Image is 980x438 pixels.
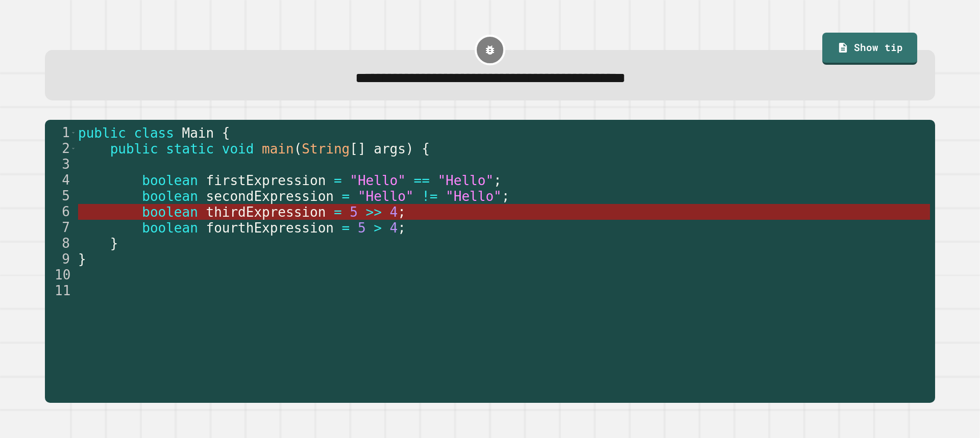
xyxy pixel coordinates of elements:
span: 4 [390,204,398,220]
span: "Hello" [438,173,494,188]
div: 9 [45,251,77,267]
span: "Hello" [358,189,414,204]
div: 7 [45,220,77,236]
span: "Hello" [350,173,406,188]
span: >> [366,204,382,220]
span: fourthExpression [206,220,334,236]
span: != [422,189,437,204]
span: boolean [142,220,198,236]
span: thirdExpression [206,204,326,220]
span: secondExpression [206,189,334,204]
span: static [166,141,214,157]
div: 2 [45,141,77,157]
span: = [334,173,342,188]
span: = [342,189,350,204]
span: Toggle code folding, rows 1 through 9 [70,125,76,141]
span: class [134,125,174,141]
div: 4 [45,172,77,188]
span: firstExpression [206,173,326,188]
span: 5 [358,220,366,236]
span: Toggle code folding, rows 2 through 8 [70,141,76,157]
div: 11 [45,283,77,299]
span: 4 [390,220,398,236]
span: > [374,220,382,236]
span: 5 [350,204,358,220]
span: "Hello" [446,189,502,204]
span: String [302,141,350,157]
span: public [78,125,126,141]
span: == [414,173,430,188]
div: 5 [45,188,77,204]
div: 6 [45,204,77,220]
span: boolean [142,173,198,188]
div: 10 [45,267,77,283]
span: = [334,204,342,220]
span: main [262,141,294,157]
span: Main [182,125,214,141]
div: 8 [45,236,77,251]
div: 1 [45,125,77,141]
span: = [342,220,350,236]
div: 3 [45,157,77,172]
span: public [110,141,158,157]
a: Show tip [822,33,917,65]
span: boolean [142,189,198,204]
span: args [374,141,406,157]
span: void [222,141,254,157]
span: boolean [142,204,198,220]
